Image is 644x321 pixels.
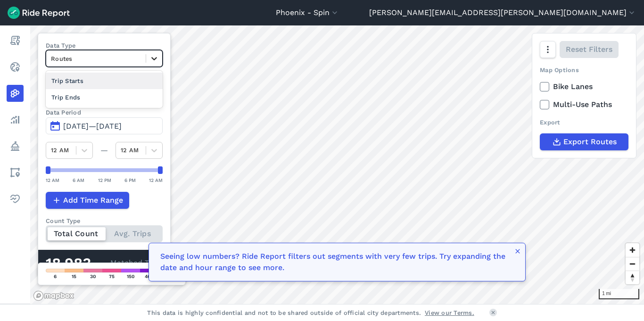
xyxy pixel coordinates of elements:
[8,7,70,19] img: Ride Report
[98,176,111,184] div: 12 PM
[46,41,163,50] label: Data Type
[46,117,163,134] button: [DATE]—[DATE]
[46,108,163,117] label: Data Period
[540,133,628,150] button: Export Routes
[540,99,628,110] label: Multi-Use Paths
[46,216,163,225] div: Count Type
[46,176,59,184] div: 12 AM
[369,7,636,18] button: [PERSON_NAME][EMAIL_ADDRESS][PERSON_NAME][DOMAIN_NAME]
[7,85,24,102] a: Heatmaps
[63,122,122,131] span: [DATE]—[DATE]
[560,41,619,58] button: Reset Filters
[599,289,639,299] div: 1 mi
[7,32,24,49] a: Report
[566,44,612,55] span: Reset Filters
[540,81,628,92] label: Bike Lanes
[46,89,163,106] div: Trip Ends
[626,271,639,284] button: Reset bearing to north
[30,25,644,304] canvas: Map
[33,290,74,301] a: Mapbox logo
[563,136,617,148] span: Export Routes
[46,257,110,270] div: 18,983
[7,58,24,75] a: Realtime
[93,145,116,156] div: —
[7,138,24,155] a: Policy
[540,66,628,74] div: Map Options
[7,111,24,128] a: Analyze
[46,73,163,89] div: Trip Starts
[46,192,129,209] button: Add Time Range
[7,164,24,181] a: Areas
[38,250,170,276] div: Matched Trips
[63,195,123,206] span: Add Time Range
[626,243,639,257] button: Zoom in
[149,176,163,184] div: 12 AM
[276,7,339,18] button: Phoenix - Spin
[425,308,474,317] a: View our Terms.
[626,257,639,271] button: Zoom out
[124,176,136,184] div: 6 PM
[540,118,628,127] div: Export
[73,176,84,184] div: 6 AM
[7,190,24,207] a: Health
